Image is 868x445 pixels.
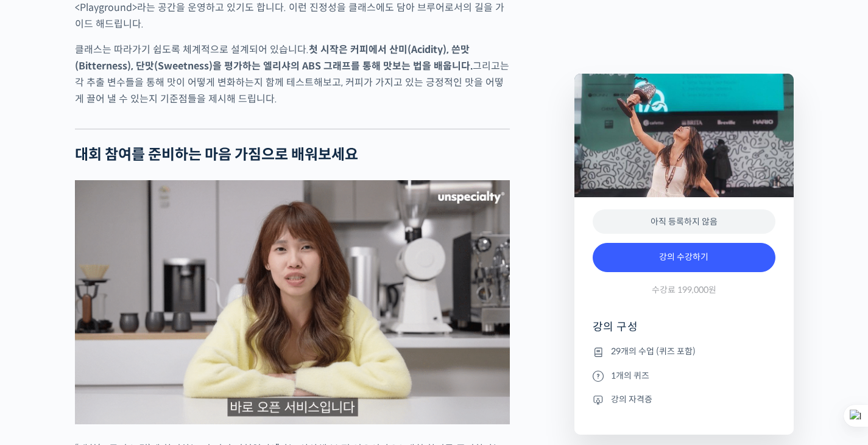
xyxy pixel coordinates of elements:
span: 설정 [188,362,203,372]
p: 클래스는 따라가기 쉽도록 체계적으로 설계되어 있습니다. 그리고는 각 추출 변수들을 통해 맛이 어떻게 변화하는지 함께 테스트해보고, 커피가 가지고 있는 긍정적인 맛을 어떻게 끌... [75,41,510,107]
h4: 강의 구성 [593,320,775,344]
li: 강의 자격증 [593,392,775,407]
span: 수강료 199,000원 [652,284,716,296]
a: 강의 수강하기 [593,243,775,272]
li: 1개의 퀴즈 [593,368,775,383]
div: 아직 등록하지 않음 [593,209,775,234]
strong: 대회 참여를 준비하는 마음 가짐으로 배워보세요 [75,145,358,164]
span: 대화 [111,363,126,373]
span: 홈 [38,362,46,372]
a: 홈 [4,344,80,374]
a: 설정 [157,344,234,374]
li: 29개의 수업 (퀴즈 포함) [593,345,775,359]
a: 대화 [80,344,157,374]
